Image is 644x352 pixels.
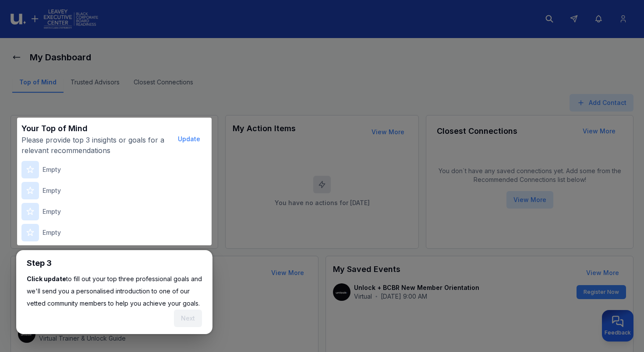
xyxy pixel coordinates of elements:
[506,191,553,209] button: View More
[171,130,207,148] button: Update
[27,257,52,269] h4: Step 3
[381,292,427,301] p: [DATE] 9:00 AM
[437,167,623,184] p: You don`t have any saved connections yet. Add some from the Recommended Connections list below!
[275,199,370,207] p: You have no actions for [DATE]
[42,165,61,174] p: Empty
[586,269,619,276] a: View More
[437,125,517,137] h3: Closest Connections
[12,78,64,93] a: Top of Mind
[333,283,350,301] img: contact-avatar
[42,186,61,195] p: Empty
[30,51,91,63] h1: My Dashboard
[577,285,626,299] button: Register Now
[18,325,35,343] img: contact-avatar
[11,8,98,30] img: Logo
[64,78,127,93] a: Trusted Advisors
[21,122,169,135] h3: Your Top of Mind
[354,292,372,301] p: Virtual
[602,310,633,342] button: Provide feedback
[333,263,400,282] h3: My Saved Events
[570,94,633,112] button: Add Contact
[42,228,61,237] p: Empty
[27,273,202,310] p: to fill out your top three professional goals and we'll send you a personalised introduction to o...
[233,122,296,142] h3: My Action Items
[39,334,126,343] p: Virtual Trainer & Unlock Guide
[605,329,631,336] span: Feedback
[127,78,200,93] a: Closest Connections
[364,123,411,141] button: View More
[21,135,169,156] p: Please provide top 3 insights or goals for a relevant recommendations
[27,275,66,282] b: Click update
[354,283,573,292] p: Unlock + BCBR New Member Orientation
[264,264,311,282] button: View More
[579,264,626,282] button: View More
[42,207,61,216] p: Empty
[576,122,623,140] button: View More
